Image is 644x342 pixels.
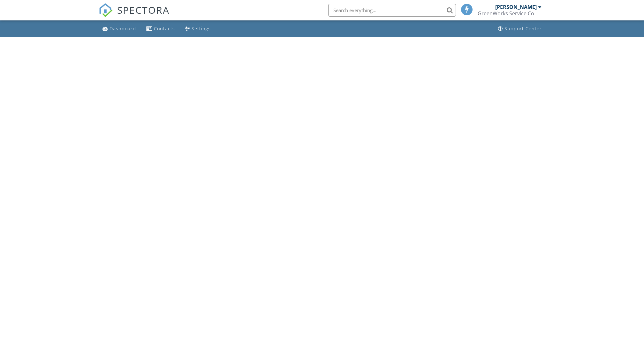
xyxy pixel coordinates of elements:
[117,3,170,17] span: SPECTORA
[504,26,542,32] div: Support Center
[144,23,178,35] a: Contacts
[99,3,113,17] img: The Best Home Inspection Software - Spectora
[183,23,213,35] a: Settings
[328,4,456,17] input: Search everything...
[478,10,542,17] div: GreenWorks Service Company
[192,26,211,32] div: Settings
[100,23,139,35] a: Dashboard
[496,23,544,35] a: Support Center
[110,26,136,32] div: Dashboard
[99,9,170,22] a: SPECTORA
[495,4,537,10] div: [PERSON_NAME]
[154,26,175,32] div: Contacts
